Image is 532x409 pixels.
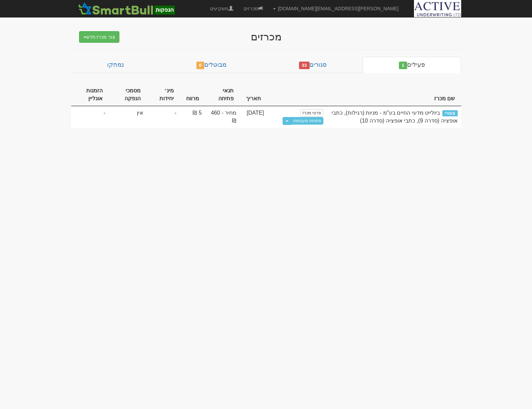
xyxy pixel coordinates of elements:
a: מבוטלים [160,57,263,73]
td: 5 ₪ [180,106,205,128]
div: מכרזים [133,31,400,42]
span: 33 [299,62,310,69]
a: פעילים [363,57,461,73]
button: צור מכרז חדש [79,31,120,43]
a: פתיחת מעטפות [291,117,323,125]
a: פרטי מכרז [300,109,323,117]
th: מסמכי הנפקה [109,84,147,106]
a: סגורים [263,57,363,73]
th: מרווח [180,84,205,106]
td: - [147,106,180,128]
th: שם מכרז [327,84,461,106]
th: תאריך [240,84,267,106]
img: סמארטבול - מערכת לניהול הנפקות [76,2,177,15]
a: נמחקו [71,57,160,73]
td: מחיר - 460 ₪ [205,106,240,128]
th: הזמנות אונליין [71,84,109,106]
span: ציבורי [442,110,457,116]
span: 0 [196,62,205,69]
span: אין [137,110,143,116]
span: 1 [399,62,407,69]
td: [DATE] [240,106,267,128]
span: ביולייט מדעי החיים בע''מ - מניות (רגילות), כתבי אופציה (סדרה 9), כתבי אופציה (סדרה 10) [332,110,457,124]
th: מינ׳ יחידות [147,84,180,106]
span: - [104,109,105,117]
th: תנאי פתיחה [205,84,240,106]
